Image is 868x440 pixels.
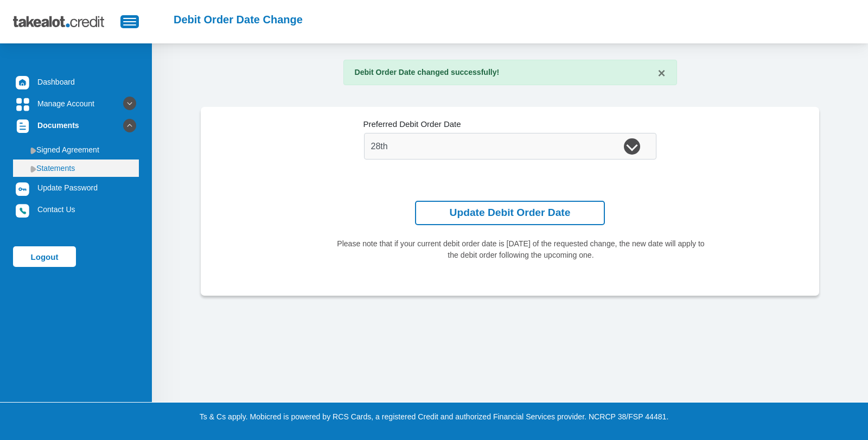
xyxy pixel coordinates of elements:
[13,177,139,198] a: Update Password
[13,115,139,136] a: Documents
[174,13,303,26] h2: Debit Order Date Change
[658,67,665,80] button: ×
[13,246,76,267] a: Logout
[13,141,139,158] a: Signed Agreement
[334,238,708,261] li: Please note that if your current debit order date is [DATE] of the requested change, the new date...
[30,147,36,154] img: menu arrow
[13,8,120,35] img: takealot_credit_logo.svg
[415,201,605,225] button: Update Debit Order Date
[13,93,139,114] a: Manage Account
[13,72,139,92] a: Dashboard
[133,411,735,423] p: Ts & Cs apply. Mobicred is powered by RCS Cards, a registered Credit and authorized Financial Ser...
[30,165,36,173] img: menu arrow
[355,68,500,76] strong: Debit Order Date changed successfully!
[13,160,139,177] a: Statements
[13,199,139,220] a: Contact Us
